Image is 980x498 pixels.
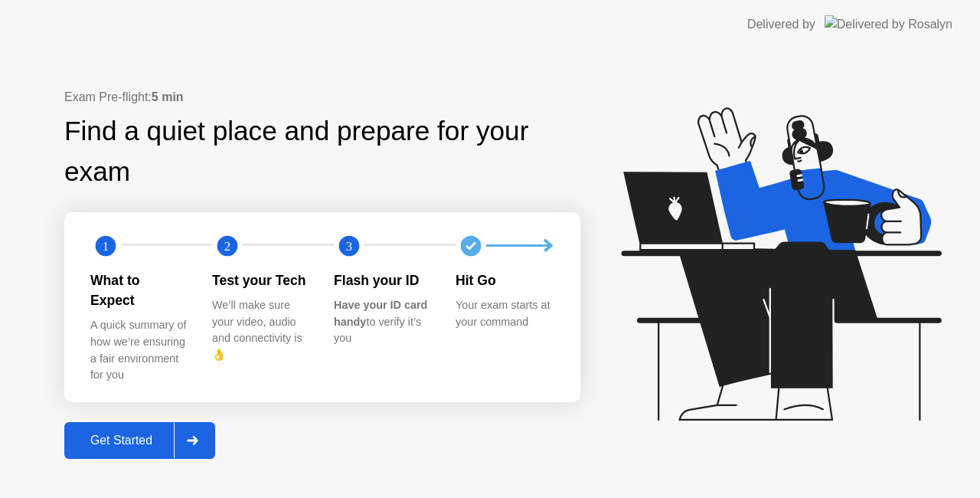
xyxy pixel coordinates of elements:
b: 5 min [152,90,184,103]
img: Delivered by Rosalyn [825,15,952,33]
text: 3 [346,238,352,253]
div: to verify it’s you [334,297,431,347]
div: Hit Go [456,270,553,290]
div: We’ll make sure your video, audio and connectivity is 👌 [212,297,309,363]
div: Get Started [69,434,174,447]
div: Find a quiet place and prepare for your exam [64,111,580,192]
text: 1 [103,238,109,253]
text: 2 [224,238,230,253]
button: Get Started [64,422,215,459]
div: Flash your ID [334,270,431,290]
div: Exam Pre-flight: [64,88,580,106]
div: Test your Tech [212,270,309,290]
div: What to Expect [90,270,188,311]
div: Delivered by [747,15,815,34]
div: Your exam starts at your command [456,297,553,330]
div: A quick summary of how we’re ensuring a fair environment for you [90,317,188,383]
b: Have your ID card handy [334,299,427,328]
